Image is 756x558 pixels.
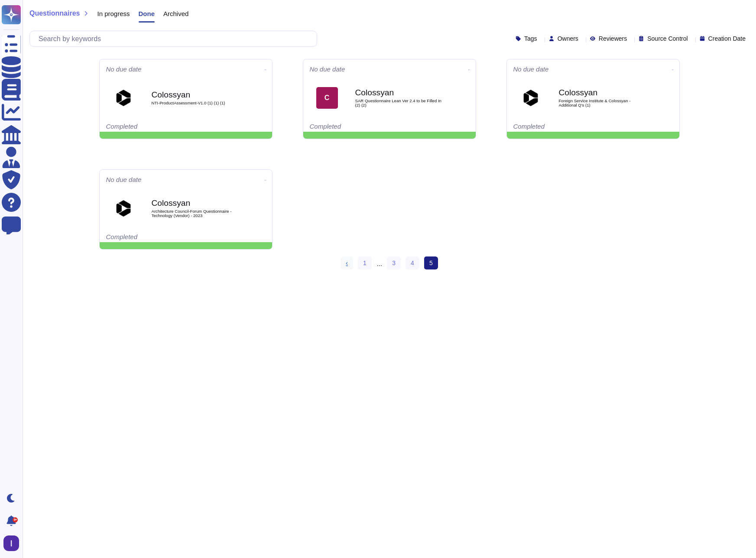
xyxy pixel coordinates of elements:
span: Owners [558,36,578,42]
a: 4 [406,256,419,269]
div: Completed [513,123,620,130]
span: SAR Questionnaire Lean Ver 2.4 to be Filled In (2) (2) [355,99,442,107]
span: NTI-ProductAssessment-V1.0 (1) (1) (1) [152,101,238,105]
span: Tags [524,36,537,42]
div: Completed [106,234,212,240]
span: No due date [310,66,345,72]
span: Archived [163,10,188,17]
span: No due date [513,66,549,72]
b: Colossyan [152,199,238,207]
img: Logo [520,87,542,109]
img: user [3,535,19,551]
img: Logo [113,87,134,109]
b: Colossyan [559,88,646,97]
span: Questionnaires [29,10,80,17]
span: Source Control [647,36,688,42]
span: Reviewers [599,36,627,42]
span: Foreign Service Institute & Colossyan - Additional Q's (1) [559,99,646,107]
span: Creation Date [708,36,746,42]
span: No due date [106,176,142,183]
div: C [316,87,338,109]
span: Done [139,10,155,17]
span: ‹ [346,260,348,266]
div: Completed [310,123,416,130]
span: No due date [106,66,142,72]
span: 5 [424,256,438,269]
button: user [2,534,25,553]
div: ... [377,256,383,270]
input: Search by keywords [34,31,317,46]
img: Logo [113,198,134,219]
div: Completed [106,123,212,130]
a: 1 [358,256,372,269]
a: 3 [387,256,401,269]
span: In progress [97,10,130,17]
b: Colossyan [152,91,238,99]
b: Colossyan [355,88,442,97]
span: Architecture Council-Forum Questionnaire - Technology (Vendor) - 2023 [152,209,238,217]
div: 9+ [13,517,18,522]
